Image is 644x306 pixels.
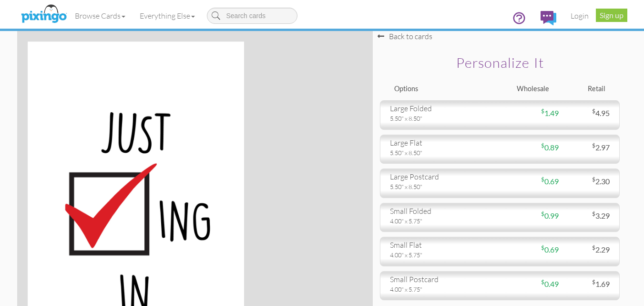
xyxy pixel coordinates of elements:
sup: $ [592,107,595,115]
div: large folded [390,103,493,114]
div: 5.50" x 8.50" [390,148,493,157]
sup: $ [592,244,595,251]
div: small flat [390,240,493,251]
div: small folded [390,206,493,217]
sup: $ [541,107,544,115]
div: 2.97 [559,142,617,153]
a: Login [563,4,596,28]
img: comments.svg [541,11,556,25]
sup: $ [541,142,544,149]
a: Sign up [596,9,627,22]
img: pixingo logo [19,2,69,26]
div: large postcard [390,171,493,182]
div: 4.00" x 5.75" [390,217,493,225]
sup: $ [592,210,595,217]
div: 4.00" x 5.75" [390,251,493,259]
input: Search cards [207,8,297,24]
sup: $ [541,244,544,251]
sup: $ [592,176,595,183]
a: Everything Else [133,4,202,28]
div: 1.69 [559,279,617,290]
sup: $ [541,278,544,285]
sup: $ [541,176,544,183]
iframe: Chat [644,306,644,306]
span: 0.69 [541,177,559,186]
span: 0.69 [541,245,559,254]
a: Browse Cards [68,4,133,28]
div: 2.29 [559,244,617,255]
div: Retail [556,84,613,94]
div: Wholesale [500,84,556,94]
div: large flat [390,137,493,148]
sup: $ [592,278,595,285]
div: 5.50" x 8.50" [390,182,493,191]
div: 4.95 [559,108,617,119]
div: 3.29 [559,211,617,222]
div: 5.50" x 8.50" [390,114,493,123]
div: 4.00" x 5.75" [390,285,493,294]
span: 0.89 [541,143,559,152]
div: small postcard [390,274,493,285]
span: 0.49 [541,279,559,288]
span: 0.99 [541,211,559,220]
span: 1.49 [541,108,559,117]
div: 2.30 [559,176,617,187]
sup: $ [592,142,595,149]
div: Options [387,84,500,94]
sup: $ [541,210,544,217]
h2: Personalize it [397,55,603,71]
